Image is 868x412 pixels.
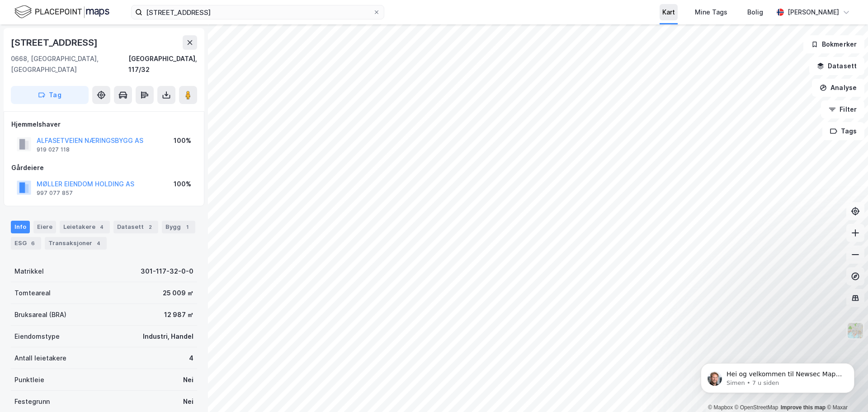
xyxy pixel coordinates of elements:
[847,322,864,339] img: Z
[14,309,66,320] div: Bruksareal (BRA)
[788,7,839,18] div: [PERSON_NAME]
[662,7,675,18] div: Kart
[97,223,106,232] div: 4
[11,86,89,104] button: Tag
[128,53,197,75] div: [GEOGRAPHIC_DATA], 117/32
[14,266,44,277] div: Matrikkel
[163,288,193,298] div: 25 009 ㎡
[11,53,128,75] div: 0668, [GEOGRAPHIC_DATA], [GEOGRAPHIC_DATA]
[33,221,56,233] div: Eiere
[695,7,727,18] div: Mine Tags
[14,288,51,298] div: Tomteareal
[735,404,778,411] a: OpenStreetMap
[183,396,193,407] div: Nei
[60,221,110,233] div: Leietakere
[11,119,197,130] div: Hjemmelshaver
[164,309,193,320] div: 12 987 ㎡
[162,221,195,233] div: Bygg
[14,353,66,364] div: Antall leietakere
[141,266,193,277] div: 301-117-32-0-0
[781,404,826,411] a: Improve this map
[14,396,50,407] div: Festegrunn
[747,7,763,18] div: Bolig
[37,146,70,153] div: 919 027 118
[142,5,373,19] input: Søk på adresse, matrikkel, gårdeiere, leietakere eller personer
[14,331,60,342] div: Eiendomstype
[11,237,41,250] div: ESG
[812,79,864,97] button: Analyse
[821,100,864,118] button: Filter
[803,35,864,53] button: Bokmerker
[708,404,733,411] a: Mapbox
[45,237,107,250] div: Transaksjoner
[174,135,191,146] div: 100%
[37,189,73,197] div: 997 077 857
[174,179,191,189] div: 100%
[14,4,109,20] img: logo.f888ab2527a4732fd821a326f86c7f29.svg
[11,162,197,173] div: Gårdeiere
[94,239,103,248] div: 4
[14,374,44,385] div: Punktleie
[113,221,158,233] div: Datasett
[822,122,864,140] button: Tags
[183,223,192,232] div: 1
[687,344,868,407] iframe: Intercom notifications melding
[809,57,864,75] button: Datasett
[183,374,193,385] div: Nei
[11,35,99,50] div: [STREET_ADDRESS]
[11,221,30,233] div: Info
[28,239,38,248] div: 6
[143,331,193,342] div: Industri, Handel
[146,223,155,232] div: 2
[189,353,193,364] div: 4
